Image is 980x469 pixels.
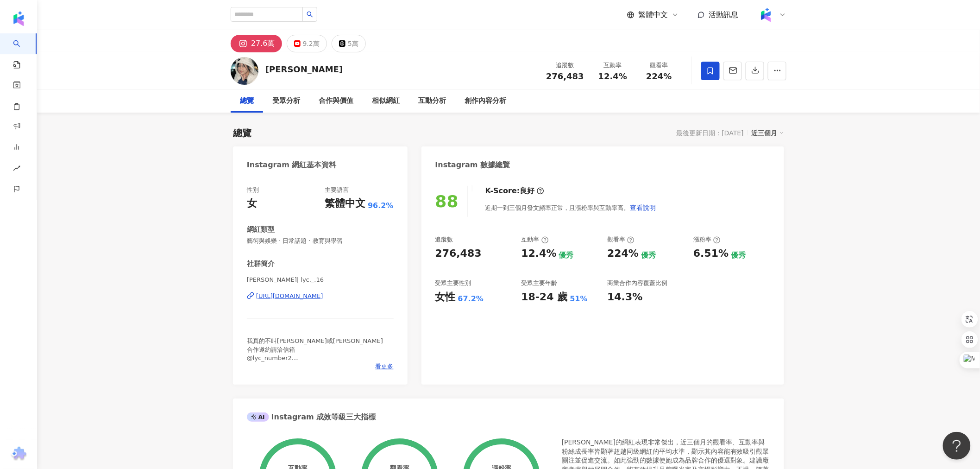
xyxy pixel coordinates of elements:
[485,186,544,196] div: K-Score :
[247,237,394,245] span: 藝術與娛樂 · 日常話題 · 教育與學習
[559,250,574,260] div: 優秀
[546,71,584,81] span: 276,483
[435,235,453,244] div: 追蹤數
[287,35,327,52] button: 9.2萬
[372,95,400,107] div: 相似網紅
[630,198,657,217] button: 查看說明
[677,129,744,137] div: 最後更新日期：[DATE]
[570,294,588,304] div: 51%
[607,247,639,261] div: 224%
[485,198,657,217] div: 近期一到三個月發文頻率正常，且漲粉率與互動率高。
[521,247,556,261] div: 12.4%
[521,235,548,244] div: 互動率
[465,95,506,107] div: 創作內容分析
[247,412,269,422] div: AI
[303,37,320,50] div: 9.2萬
[325,186,349,194] div: 主要語言
[418,95,446,107] div: 互動分析
[240,95,254,107] div: 總覽
[521,279,557,287] div: 受眾主要年齡
[607,290,642,304] div: 14.3%
[731,250,746,260] div: 優秀
[247,337,383,378] span: 我真的不叫[PERSON_NAME]或[PERSON_NAME] 合作邀約請洽信箱 @lyc_number2 ✉️[EMAIL_ADDRESS][DOMAIN_NAME] 🎬⬇️
[646,72,672,81] span: 224%
[943,432,971,460] iframe: Help Scout Beacon - Open
[231,35,282,52] button: 27.6萬
[435,279,471,287] div: 受眾主要性別
[641,250,656,260] div: 優秀
[265,63,343,75] div: [PERSON_NAME]
[233,127,251,139] div: 總覽
[325,196,365,211] div: 繁體中文
[520,186,535,196] div: 良好
[251,37,275,50] div: 27.6萬
[693,235,721,244] div: 漲粉率
[435,192,459,211] div: 88
[752,127,784,139] div: 近三個月
[709,10,738,19] span: 活動訊息
[348,37,358,50] div: 5萬
[607,279,667,287] div: 商業合作內容覆蓋比例
[13,33,31,70] a: search
[247,196,257,211] div: 女
[368,201,394,211] span: 96.2%
[272,95,300,107] div: 受眾分析
[458,294,484,304] div: 67.2%
[247,225,275,234] div: 網紅類型
[247,276,394,284] span: [PERSON_NAME]| lyc._.16
[307,11,313,18] span: search
[598,72,627,81] span: 12.4%
[247,292,394,300] a: [URL][DOMAIN_NAME]
[319,95,353,107] div: 合作與價值
[231,57,258,85] img: KOL Avatar
[11,11,26,26] img: logo icon
[332,35,366,52] button: 5萬
[256,292,323,300] div: [URL][DOMAIN_NAME]
[435,160,510,170] div: Instagram 數據總覽
[757,6,775,24] img: Kolr%20app%20icon%20%281%29.png
[435,290,456,304] div: 女性
[247,186,259,194] div: 性別
[630,204,656,211] span: 查看說明
[13,159,20,180] span: rise
[435,247,482,261] div: 276,483
[693,247,729,261] div: 6.51%
[247,412,376,422] div: Instagram 成效等級三大指標
[607,235,634,244] div: 觀看率
[641,61,677,70] div: 觀看率
[521,290,567,304] div: 18-24 歲
[247,160,337,170] div: Instagram 網紅基本資料
[638,10,668,20] span: 繁體中文
[247,259,275,269] div: 社群簡介
[546,61,584,70] div: 追蹤數
[376,362,394,371] span: 看更多
[10,447,28,462] img: chrome extension
[595,61,630,70] div: 互動率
